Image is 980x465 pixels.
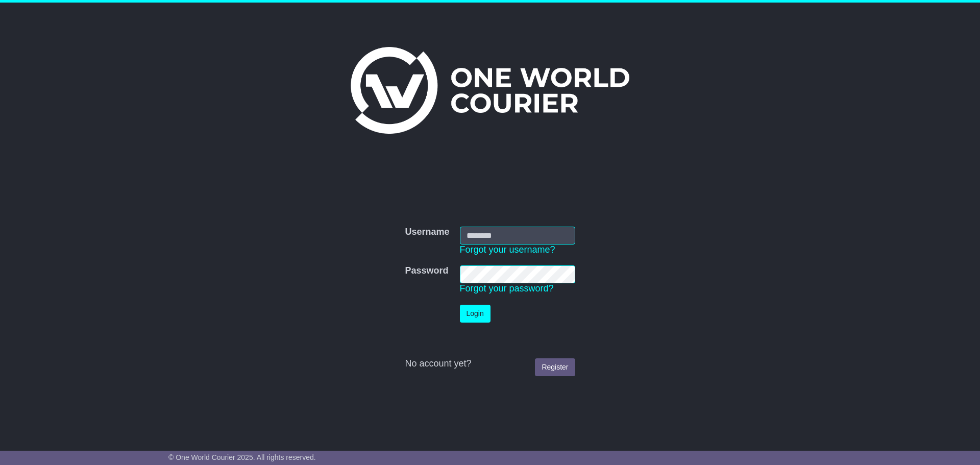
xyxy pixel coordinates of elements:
a: Register [535,358,575,376]
div: No account yet? [405,358,575,370]
label: Username [405,227,449,238]
a: Forgot your username? [460,244,555,255]
button: Login [460,305,491,323]
label: Password [405,265,448,277]
span: © One World Courier 2025. All rights reserved. [168,453,316,461]
a: Forgot your password? [460,283,554,293]
img: One World [351,47,629,134]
